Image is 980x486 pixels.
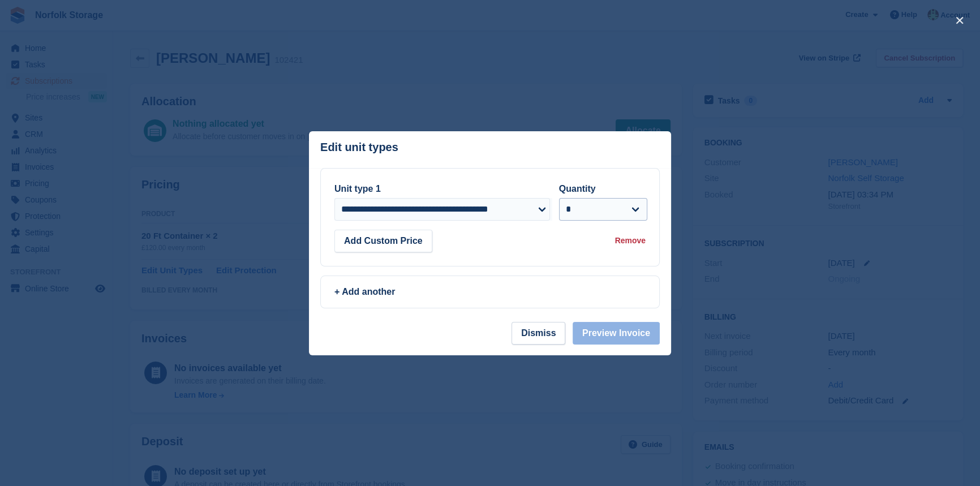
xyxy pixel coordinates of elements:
[573,322,660,345] button: Preview Invoice
[615,235,646,247] div: Remove
[559,184,596,193] label: Quantity
[334,184,381,193] label: Unit type 1
[334,285,646,299] div: + Add another
[320,141,398,154] p: Edit unit types
[512,322,565,345] button: Dismiss
[320,276,660,308] a: + Add another
[334,230,432,252] button: Add Custom Price
[951,11,969,29] button: close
